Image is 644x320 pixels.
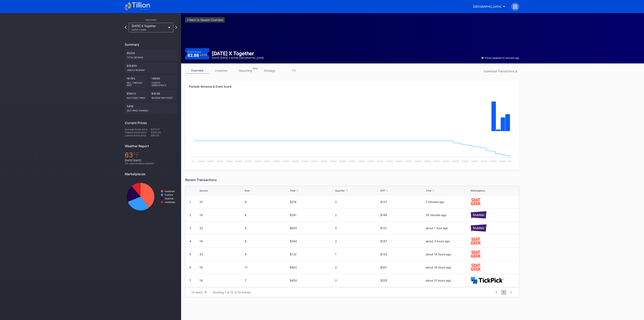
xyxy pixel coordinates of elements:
div: about 3 hours ago [426,239,470,243]
div: Summary [125,42,177,47]
div: Unsold Revenue [127,67,175,71]
div: [DATE] [DATE] 7:30PM | [GEOGRAPHIC_DATA] [212,56,264,59]
text: [DATE] [481,160,487,163]
div: A [245,200,289,204]
text: [DATE] [236,160,242,163]
text: [DATE] [405,160,412,163]
text: 24 … [192,160,196,163]
div: $132 [380,253,425,256]
div: 63 [125,151,177,159]
text: [DATE] [471,160,478,163]
div: 5 [335,226,379,230]
text: VividSeats [165,201,175,203]
div: 0 % chance of precipitation [125,162,177,165]
text: [DATE] [415,160,421,163]
div: Tickets Unsold/Sold [152,80,175,86]
div: A [245,226,289,230]
div: [DATE] 7:30PM [132,29,166,31]
div: $201 [380,266,425,269]
text: [DATE] [443,160,450,163]
div: Average ticket price [125,128,151,131]
div: Download Transactions [484,69,517,73]
div: 16.76% [125,75,148,88]
div: Time [426,189,431,192]
a: TV [282,67,306,74]
div: 3 [189,226,191,230]
div: $294 [290,239,334,243]
text: SeatGeek [165,190,175,193]
div: 1 [189,200,191,204]
div: seat price changes [127,108,175,112]
div: This Event [125,19,177,21]
text: [DATE] [424,160,431,163]
div: 2 [189,213,191,217]
div: 8 [245,239,289,243]
div: about 21 hours ago [426,279,470,282]
div: A [245,253,289,256]
div: $225 [380,279,425,282]
div: $320.00 [151,131,177,134]
svg: Chart title [189,95,515,136]
text: StubHub [165,197,173,200]
div: 4.3 % [202,54,207,56]
div: $5,524 [125,50,177,61]
text: [DATE] [462,160,469,163]
div: 19 [199,266,244,269]
div: $132 [290,253,334,256]
div: Prices updated 10 minutes ago [481,56,519,59]
a: strategy [258,67,282,74]
text: [DATE] [302,160,308,163]
div: [GEOGRAPHIC_DATA] [473,5,501,8]
div: Quantity [335,189,345,192]
button: Download Transactions [482,68,519,74]
text: [DATE] [273,160,280,163]
div: about 1 hour ago [426,226,470,230]
text: [DATE] [292,160,299,163]
div: Avg ticket price [127,95,146,99]
div: Recent Transactions [185,178,519,182]
div: 10 items [191,291,202,294]
div: 5,658 [125,103,177,114]
text: [DATE] [490,160,497,163]
span: 1 [501,290,506,295]
div: 32 [199,226,244,230]
div: Weather Report [125,144,177,148]
div: Section [199,189,208,192]
img: seatGeek.svg [471,198,481,205]
text: [DATE] [283,160,289,163]
img: TickPick_logo.svg [471,277,504,284]
span: ℉ [133,151,139,159]
img: seatGeek.svg [471,251,481,258]
div: $655 [290,226,334,230]
div: about 18 hours ago [426,253,470,256]
div: Highest ticket price [125,131,151,134]
text: [DATE] [368,160,374,163]
div: 8 [245,213,289,217]
div: $131 [380,226,425,230]
div: $274 [290,200,334,204]
div: 19 [199,213,244,217]
div: 32 [199,253,244,256]
div: Event Score [188,50,201,53]
div: about 18 hours ago [426,266,470,269]
img: stubHub.svg [471,224,486,231]
button: 10 items [189,290,208,295]
text: [DATE] [339,160,346,163]
text: [DATE] [207,160,214,163]
img: seatGeek.svg [471,237,481,244]
div: [DATE] X Together [212,51,264,56]
text: [DATE] [255,160,261,163]
text: [DATE] [320,160,327,163]
div: 11 [245,266,289,269]
div: 35 minutes ago [426,213,470,217]
div: 7 [189,279,191,282]
div: 2 [335,200,379,204]
text: 30 … [508,160,513,163]
div: 1 [335,253,379,256]
text: [DATE] [226,160,233,163]
a: <-Back to Season Overview [185,17,225,23]
svg: Chart title [189,136,515,166]
div: Lowest ticket price [125,134,151,137]
a: reporting [233,67,258,74]
div: $147 [380,239,425,243]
